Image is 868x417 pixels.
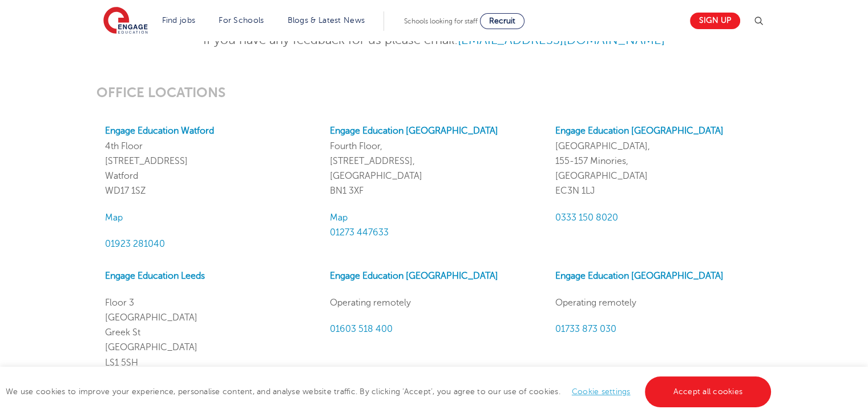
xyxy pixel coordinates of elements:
[555,271,724,281] a: Engage Education [GEOGRAPHIC_DATA]
[6,387,774,396] span: We use cookies to improve your experience, personalise content, and analyse website traffic. By c...
[489,17,515,25] span: Recruit
[555,212,618,223] a: 0333 150 8020
[105,295,313,370] p: Floor 3 [GEOGRAPHIC_DATA] Greek St [GEOGRAPHIC_DATA] LS1 5SH
[330,295,538,310] p: Operating remotely
[105,126,214,136] a: Engage Education Watford
[330,212,348,223] a: Map
[103,7,148,35] img: Engage Education
[330,123,538,198] p: Fourth Floor, [STREET_ADDRESS], [GEOGRAPHIC_DATA] BN1 3XF
[96,85,772,101] h3: OFFICE LOCATIONS
[555,123,763,198] p: [GEOGRAPHIC_DATA], 155-157 Minories, [GEOGRAPHIC_DATA] EC3N 1LJ
[555,126,724,136] a: Engage Education [GEOGRAPHIC_DATA]
[288,16,365,25] a: Blogs & Latest News
[480,13,524,29] a: Recruit
[645,376,772,407] a: Accept all cookies
[690,13,740,29] a: Sign up
[219,16,264,25] a: For Schools
[105,123,313,198] p: 4th Floor [STREET_ADDRESS] Watford WD17 1SZ
[162,16,196,25] a: Find jobs
[105,271,205,281] a: Engage Education Leeds
[572,387,631,396] a: Cookie settings
[330,324,393,334] a: 01603 518 400
[105,239,165,249] a: 01923 281040
[330,227,389,238] a: 01273 447633
[330,271,498,281] a: Engage Education [GEOGRAPHIC_DATA]
[555,324,616,334] a: 01733 873 030
[555,295,763,310] p: Operating remotely
[404,17,478,25] span: Schools looking for staff
[105,212,123,223] a: Map
[330,126,498,136] a: Engage Education [GEOGRAPHIC_DATA]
